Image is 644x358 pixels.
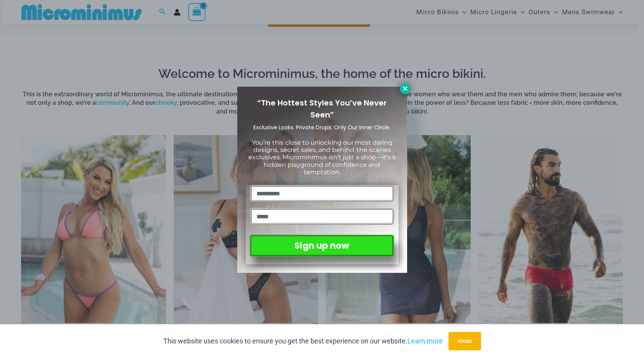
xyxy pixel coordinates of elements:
[163,335,443,347] p: This website uses cookies to ensure you get the best experience on our website.
[400,83,411,94] button: Close
[253,124,391,131] span: Exclusive Looks. Private Drops. Only Our Inner Circle.
[248,139,396,176] span: You’re this close to unlocking our most daring designs, secret sales, and behind-the-scenes exclu...
[257,97,387,120] span: “The Hottest Styles You’ve Never Seen”
[449,332,481,350] button: Accept
[407,337,443,345] a: Learn more
[250,235,394,257] button: Sign up now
